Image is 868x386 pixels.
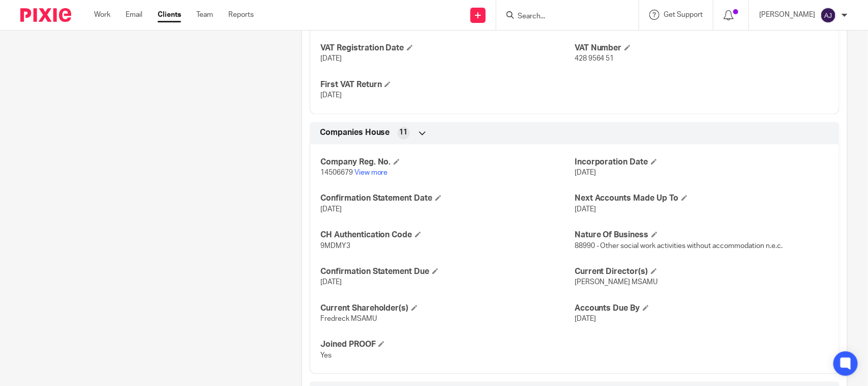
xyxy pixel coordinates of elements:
[320,315,377,322] span: Fredreck MSAMU
[196,10,213,20] a: Team
[759,10,815,20] p: [PERSON_NAME]
[320,193,575,204] h4: Confirmation Statement Date
[320,127,390,138] span: Companies House
[158,10,181,20] a: Clients
[575,157,829,168] h4: Incorporation Date
[320,55,342,62] span: [DATE]
[575,279,658,286] span: [PERSON_NAME] MSAMU
[575,43,829,53] h4: VAT Number
[94,10,110,20] a: Work
[320,303,575,314] h4: Current Shareholder(s)
[575,315,596,322] span: [DATE]
[575,169,596,176] span: [DATE]
[320,79,575,90] h4: First VAT Return
[575,193,829,204] h4: Next Accounts Made Up To
[320,169,353,176] span: 14506679
[320,157,575,168] h4: Company Reg. No.
[320,352,332,359] span: Yes
[228,10,254,20] a: Reports
[575,55,614,62] span: 428 9564 51
[320,206,342,213] span: [DATE]
[820,7,836,23] img: svg%3E
[664,11,703,18] span: Get Support
[575,242,783,250] span: 88990 - Other social work activities without accommodation n.e.c.
[126,10,142,20] a: Email
[575,303,829,314] h4: Accounts Due By
[320,230,575,240] h4: CH Authentication Code
[354,169,388,176] a: View more
[320,92,342,99] span: [DATE]
[320,339,575,350] h4: Joined PROOF
[400,127,408,137] span: 11
[320,242,350,250] span: 9MDMY3
[320,279,342,286] span: [DATE]
[575,206,596,213] span: [DATE]
[320,266,575,277] h4: Confirmation Statement Due
[575,230,829,240] h4: Nature Of Business
[575,266,829,277] h4: Current Director(s)
[320,43,575,53] h4: VAT Registration Date
[517,12,608,21] input: Search
[20,8,71,22] img: Pixie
